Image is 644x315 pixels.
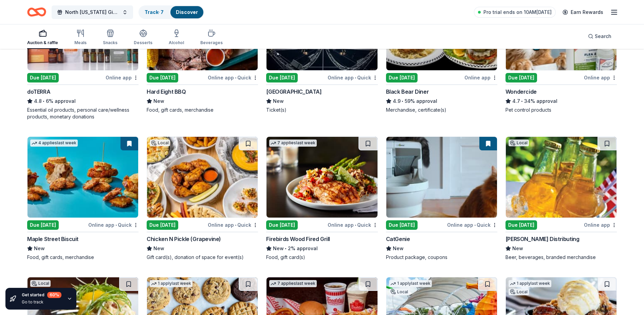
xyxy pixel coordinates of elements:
[169,40,184,45] div: Alcohol
[27,40,58,45] div: Auction & raffle
[269,140,317,147] div: 7 applies last week
[235,222,236,228] span: •
[88,221,139,229] div: Online app Quick
[328,73,378,82] div: Online app Quick
[505,235,579,243] div: [PERSON_NAME] Distributing
[266,88,321,96] div: [GEOGRAPHIC_DATA]
[386,88,429,96] div: Black Bear Diner
[22,299,61,305] div: Go to track
[386,254,497,261] div: Product package, coupons
[386,136,497,261] a: Image for CatGenieDue [DATE]Online app•QuickCatGenieNewProduct package, coupons
[266,137,377,218] img: Image for Firebirds Wood Fired Grill
[505,136,617,261] a: Image for Andrews DistributingLocalDue [DATE]Online app[PERSON_NAME] DistributingNewBeer, beverag...
[464,73,497,82] div: Online app
[386,220,418,230] div: Due [DATE]
[147,235,221,243] div: Chicken N Pickle (Grapevine)
[355,222,356,228] span: •
[27,235,78,243] div: Maple Street Biscuit
[147,137,258,218] img: Image for Chicken N Pickle (Grapevine)
[27,73,59,82] div: Due [DATE]
[269,280,317,287] div: 7 applies last week
[115,222,117,228] span: •
[393,97,401,105] span: 4.9
[386,107,497,113] div: Merchandise, certificate(s)
[103,26,117,49] button: Snacks
[27,88,50,96] div: doTERRA
[27,137,138,218] img: Image for Maple Street Biscuit
[584,73,617,82] div: Online app
[153,244,164,253] span: New
[386,235,410,243] div: CatGenie
[134,40,152,45] div: Desserts
[386,73,418,82] div: Due [DATE]
[509,289,529,295] div: Local
[266,73,298,82] div: Due [DATE]
[266,244,378,253] div: 2% approval
[512,244,523,253] span: New
[505,220,537,230] div: Due [DATE]
[474,222,476,228] span: •
[558,6,607,18] a: Earn Rewards
[505,254,617,261] div: Beer, beverages, branded merchandise
[505,97,617,105] div: 34% approval
[176,9,198,15] a: Discover
[474,7,556,18] a: Pro trial ends on 10AM[DATE]
[200,26,223,49] button: Beverages
[389,280,432,287] div: 1 apply last week
[27,97,139,105] div: 6% approval
[27,26,58,49] button: Auction & raffle
[139,5,204,19] button: Track· 7Discover
[74,40,87,45] div: Meals
[47,292,61,298] div: 60 %
[483,8,552,16] span: Pro trial ends on 10AM[DATE]
[509,280,551,287] div: 1 apply last week
[266,107,378,113] div: Ticket(s)
[505,107,617,113] div: Pet control products
[34,97,42,105] span: 4.8
[386,137,497,218] img: Image for CatGenie
[521,98,523,104] span: •
[389,289,409,295] div: Local
[147,220,178,230] div: Due [DATE]
[583,30,617,43] button: Search
[134,26,152,49] button: Desserts
[169,26,184,49] button: Alcohol
[150,140,170,146] div: Local
[512,97,520,105] span: 4.7
[27,107,139,120] div: Essential oil products, personal care/wellness products, monetary donations
[266,254,378,261] div: Food, gift card(s)
[34,244,45,253] span: New
[153,97,164,105] span: New
[266,235,330,243] div: Firebirds Wood Fired Grill
[235,75,236,80] span: •
[505,73,537,82] div: Due [DATE]
[328,221,378,229] div: Online app Quick
[595,32,611,40] span: Search
[147,73,178,82] div: Due [DATE]
[506,137,617,218] img: Image for Andrews Distributing
[43,98,44,104] span: •
[150,280,192,287] div: 1 apply last week
[355,75,356,80] span: •
[103,40,117,45] div: Snacks
[584,221,617,229] div: Online app
[386,97,497,105] div: 59% approval
[208,73,258,82] div: Online app Quick
[30,280,51,287] div: Local
[447,221,497,229] div: Online app Quick
[145,9,164,15] a: Track· 7
[505,88,537,96] div: Wondercide
[266,136,378,261] a: Image for Firebirds Wood Fired Grill7 applieslast weekDue [DATE]Online app•QuickFirebirds Wood Fi...
[273,97,284,105] span: New
[200,40,223,45] div: Beverages
[27,254,139,261] div: Food, gift cards, merchandise
[22,292,61,298] div: Get started
[30,140,78,147] div: 4 applies last week
[27,136,139,261] a: Image for Maple Street Biscuit4 applieslast weekDue [DATE]Online app•QuickMaple Street BiscuitNew...
[147,136,258,261] a: Image for Chicken N Pickle (Grapevine)LocalDue [DATE]Online app•QuickChicken N Pickle (Grapevine)...
[402,98,403,104] span: •
[147,254,258,261] div: Gift card(s), donation of space for event(s)
[147,88,186,96] div: Hard Eight BBQ
[147,107,258,113] div: Food, gift cards, merchandise
[52,5,133,19] button: North [US_STATE] Giving Day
